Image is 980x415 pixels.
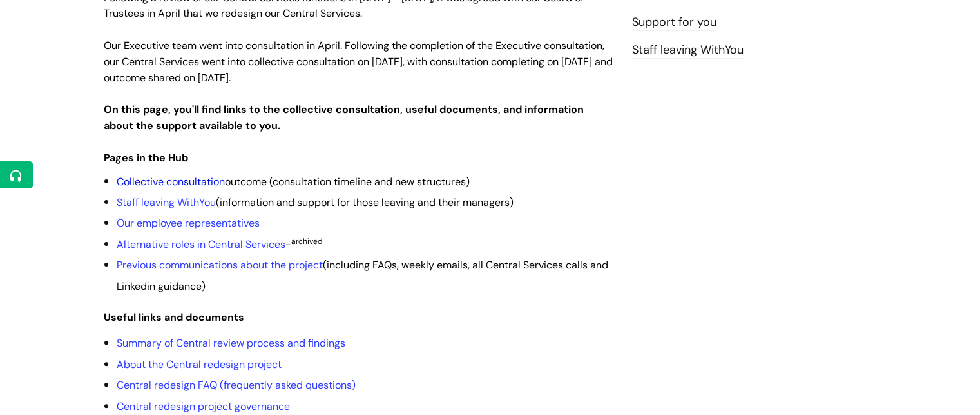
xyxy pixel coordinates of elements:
a: Summary of Central review process and findings [117,336,345,350]
sup: archived [291,236,323,247]
strong: Useful links and documents [104,310,244,324]
a: Support for you [632,14,716,31]
a: Staff leaving WithYou [117,196,216,209]
a: Collective consultation [117,175,225,188]
a: Previous communications about the project [117,258,323,272]
a: About the Central redesign project [117,358,282,371]
span: Our Executive team went into consultation in April. Following the completion of the Executive con... [104,39,613,85]
a: Central redesign project governance [117,400,290,413]
a: Our employee representatives [117,216,260,230]
span: outcome (consultation timeline and new structures) [117,175,470,188]
span: - [117,238,323,251]
span: (information and support for those leaving and their managers) [117,196,514,209]
strong: On this page, you'll find links to the collective consultation, useful documents, and information... [104,103,584,132]
a: Staff leaving WithYou [632,42,744,59]
a: Central redesign FAQ (frequently asked questions) [117,378,356,392]
span: (including FAQs, weekly emails, all Central Services calls and Linkedin guidance) [117,258,608,292]
strong: Pages in the Hub [104,151,188,165]
a: Alternative roles in Central Services [117,238,285,251]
